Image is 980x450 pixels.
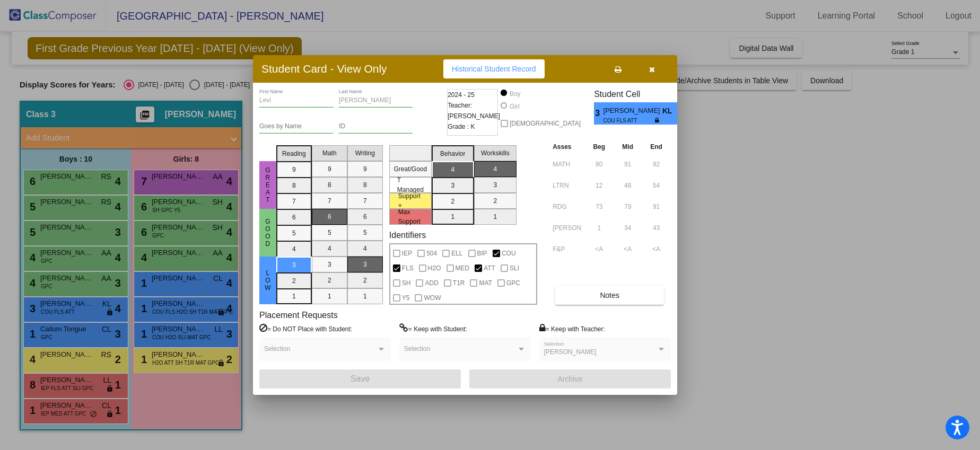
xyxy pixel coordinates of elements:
[453,277,465,289] span: T1R
[402,277,411,289] span: SH
[584,141,614,153] th: Beg
[263,269,273,292] span: Low
[506,277,520,289] span: GPC
[263,166,273,204] span: Great
[443,59,545,78] button: Historical Student Record
[402,292,410,304] span: Y5
[509,102,520,111] div: Girl
[553,220,582,236] input: assessment
[509,89,521,99] div: Boy
[448,121,475,132] span: Grade : K
[479,277,492,289] span: MAT
[399,323,467,334] label: = Keep with Student:
[448,100,500,121] span: Teacher: [PERSON_NAME]
[539,323,605,334] label: = Keep with Teacher:
[469,369,671,389] button: Archive
[424,292,441,304] span: WOW
[553,156,582,172] input: assessment
[677,107,686,120] span: 4
[603,105,662,117] span: [PERSON_NAME]
[502,247,516,260] span: COU
[259,123,334,130] input: goes by name
[456,262,470,275] span: MED
[642,141,671,153] th: End
[555,286,664,305] button: Notes
[484,262,495,275] span: ATT
[259,369,461,389] button: Save
[553,199,582,215] input: assessment
[261,62,387,75] h3: Student Card - View Only
[428,262,441,275] span: H2O
[600,291,619,299] span: Notes
[389,230,426,240] label: Identifiers
[553,178,582,193] input: assessment
[426,247,437,260] span: 504
[594,107,603,120] span: 3
[603,117,655,125] span: COU FLS ATT
[550,141,584,153] th: Asses
[477,247,487,260] span: BIP
[259,310,338,320] label: Placement Requests
[594,89,686,99] h3: Student Cell
[451,247,462,260] span: ELL
[558,375,583,383] span: Archive
[259,323,352,334] label: = Do NOT Place with Student:
[614,141,642,153] th: Mid
[402,247,412,260] span: IEP
[452,65,536,73] span: Historical Student Record
[402,262,414,275] span: FLS
[510,117,581,130] span: [DEMOGRAPHIC_DATA]
[553,241,582,257] input: assessment
[510,262,519,275] span: SLI
[425,277,438,289] span: ADD
[448,90,475,100] span: 2024 - 25
[351,374,370,383] span: Save
[544,348,597,356] span: [PERSON_NAME]
[263,218,273,248] span: Good
[662,105,677,117] span: KL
